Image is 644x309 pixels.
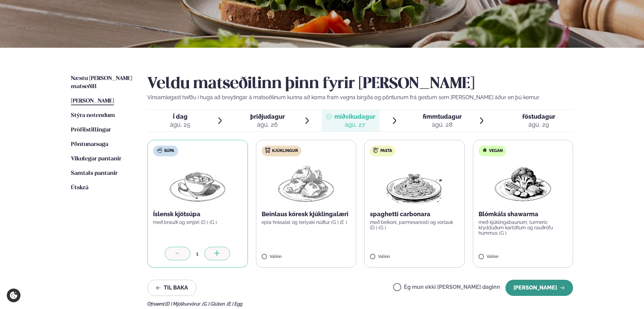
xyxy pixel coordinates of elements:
[202,301,227,307] span: (G ) Glúten ,
[373,148,379,153] img: pasta.svg
[164,148,174,154] span: Súpa
[71,155,121,163] a: Vikulegar pantanir
[157,148,162,153] img: soup.svg
[153,210,242,218] p: Íslensk kjötsúpa
[147,280,196,296] button: Til baka
[370,220,459,230] p: með beikoni, parmesanosti og vorlauk (D ) (G )
[147,75,573,93] h2: Veldu matseðilinn þinn fyrir [PERSON_NAME]
[190,250,204,258] div: 1
[479,220,568,236] p: með kjúklingabaunum, turmeric krydduðum kartöflum og rauðrófu hummus (G )
[522,121,555,129] div: ágú. 29
[370,210,459,218] p: spaghetti carbonara
[71,75,134,91] a: Næstu [PERSON_NAME] matseðill
[522,113,555,120] span: föstudagur
[71,142,108,147] span: Pöntunarsaga
[170,113,190,121] span: Í dag
[489,148,503,154] span: Vegan
[272,148,298,154] span: Kjúklingur
[380,148,392,154] span: Pasta
[71,97,114,105] a: [PERSON_NAME]
[147,301,573,307] div: Ofnæmi:
[505,280,573,296] button: [PERSON_NAME]
[165,301,202,307] span: (D ) Mjólkurvörur ,
[423,121,462,129] div: ágú. 28
[227,301,242,307] span: (E ) Egg
[147,93,573,102] p: Vinsamlegast hafðu í huga að breytingar á matseðlinum kunna að koma fram vegna birgða og pöntunum...
[482,148,487,153] img: Vegan.svg
[168,162,227,205] img: Soup.png
[7,288,21,302] a: Cookie settings
[493,162,553,205] img: Vegan.png
[71,156,121,162] span: Vikulegar pantanir
[385,162,444,205] img: Spagetti.png
[71,141,108,149] a: Pöntunarsaga
[71,126,111,134] a: Prófílstillingar
[71,113,115,118] span: Stýra notendum
[71,127,111,133] span: Prófílstillingar
[423,113,462,120] span: fimmtudagur
[71,76,132,89] span: Næstu [PERSON_NAME] matseðill
[262,220,351,225] p: epla hrásalat og teriyaki núðlur (G ) (E )
[71,98,114,104] span: [PERSON_NAME]
[265,148,270,153] img: chicken.svg
[276,162,336,205] img: Chicken-thighs.png
[250,113,285,120] span: þriðjudagur
[334,121,375,129] div: ágú. 27
[153,220,242,225] p: með brauði og smjöri (D ) (G )
[71,170,118,176] span: Samtals pantanir
[71,184,88,192] a: Útskrá
[71,169,118,178] a: Samtals pantanir
[71,185,88,191] span: Útskrá
[250,121,285,129] div: ágú. 26
[334,113,375,120] span: miðvikudagur
[262,210,351,218] p: Beinlaus kóresk kjúklingalæri
[170,121,190,129] div: ágú. 25
[71,112,115,120] a: Stýra notendum
[479,210,568,218] p: Blómkáls shawarma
